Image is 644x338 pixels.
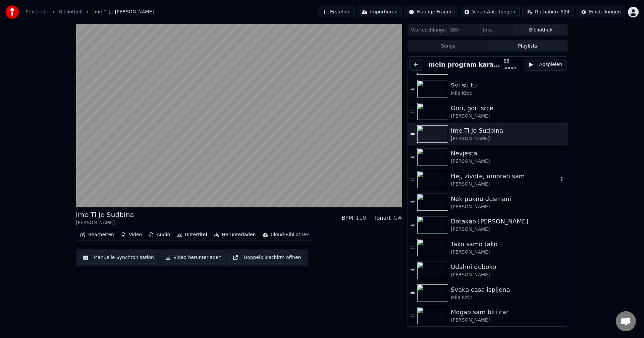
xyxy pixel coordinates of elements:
[535,9,558,15] span: Guthaben
[318,6,355,18] button: Erstellen
[271,231,309,238] div: Cloud-Bibliothek
[409,25,462,35] button: Warteschlange
[451,81,565,90] div: Svi su tu
[146,230,173,240] button: Audio
[451,149,565,158] div: Nevjesta
[451,226,565,233] div: [PERSON_NAME]
[451,240,565,249] div: Tako samo tako
[589,9,621,15] div: Einstellungen
[356,214,366,222] div: 110
[211,230,258,240] button: Herunterladen
[616,311,636,331] a: Chat öffnen
[524,59,567,71] button: Abspielen
[451,294,565,301] div: Mile Kitic
[93,9,154,15] span: Ime Ti Je [PERSON_NAME]
[228,252,305,264] button: Doppelbildschirm öffnen
[25,9,48,15] a: Startseite
[451,135,565,142] div: [PERSON_NAME]
[449,27,459,33] span: ( 88 )
[514,25,567,35] button: Bibliothek
[76,210,134,219] div: Ime Ti Je Sudbina
[451,217,565,226] div: Dotakao [PERSON_NAME]
[451,285,565,294] div: Svaka casa ispijena
[451,204,565,210] div: [PERSON_NAME]
[358,6,402,18] button: Importieren
[161,252,226,264] button: Video herunterladen
[577,6,625,18] button: Einstellungen
[522,6,574,18] button: Guthaben524
[488,42,567,51] button: Playlists
[451,113,565,120] div: [PERSON_NAME]
[503,58,521,71] div: 88 songs
[174,230,210,240] button: Untertitel
[451,272,565,278] div: [PERSON_NAME]
[374,214,391,222] div: Tonart
[451,158,565,165] div: [PERSON_NAME]
[451,317,565,324] div: [PERSON_NAME]
[451,90,565,97] div: Mile Kitic
[451,126,565,135] div: Ime Ti Je Sudbina
[405,6,457,18] button: Häufige Fragen
[460,6,520,18] button: Video-Anleitungen
[5,5,19,19] img: youka
[451,181,558,188] div: [PERSON_NAME]
[462,25,515,35] button: Jobs
[451,249,565,256] div: [PERSON_NAME]
[409,42,488,51] button: Songs
[76,219,134,226] div: [PERSON_NAME]
[451,104,565,113] div: Gori, gori srce
[341,214,353,222] div: BPM
[59,9,83,15] a: Bibliothek
[393,214,402,222] div: G#
[78,252,158,264] button: Manuelle Synchronisation
[451,262,565,272] div: Udahni duboko
[25,9,154,15] nav: breadcrumb
[451,308,565,317] div: Mogao sam biti car
[451,194,565,204] div: Nek puknu dusmani
[426,60,503,69] button: mein program karaoke narodne
[451,172,558,181] div: Hej, zivote, umoran sam
[118,230,145,240] button: Video
[560,9,570,15] span: 524
[77,230,117,240] button: Bearbeiten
